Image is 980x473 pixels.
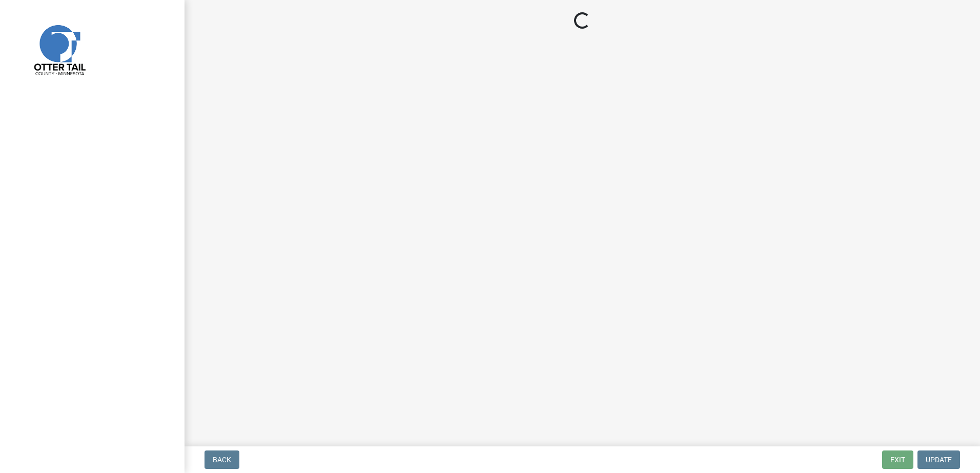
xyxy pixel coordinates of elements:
[882,450,913,469] button: Exit
[926,456,952,464] span: Update
[213,456,231,464] span: Back
[21,11,97,88] img: Otter Tail County, Minnesota
[917,450,960,469] button: Update
[205,450,239,469] button: Back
